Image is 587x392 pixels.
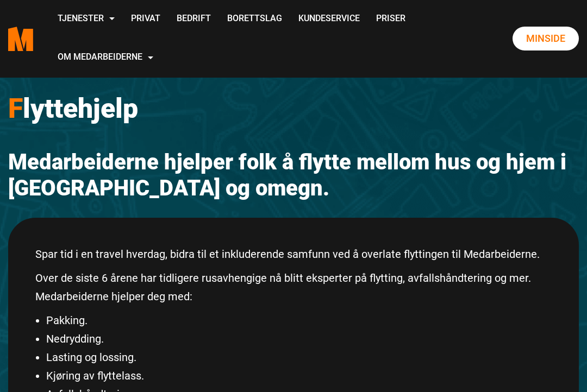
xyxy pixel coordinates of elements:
span: F [8,93,23,124]
li: Nedrydding. [46,330,552,348]
a: Om Medarbeiderne [49,39,161,77]
p: Over de siste 6 årene har tidligere rusavhengige nå blitt eksperter på flytting, avfallshåndterin... [35,269,552,306]
li: Kjøring av flyttelass. [46,366,552,385]
h2: Medarbeiderne hjelper folk å flytte mellom hus og hjem i [GEOGRAPHIC_DATA] og omegn. [8,149,579,201]
h1: lyttehjelp [8,92,579,125]
p: Spar tid i en travel hverdag, bidra til et inkluderende samfunn ved å overlate flyttingen til Med... [35,245,552,263]
a: Minside [513,27,579,50]
li: Lasting og lossing. [46,348,552,366]
a: Medarbeiderne start page [8,18,33,59]
li: Pakking. [46,311,552,330]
